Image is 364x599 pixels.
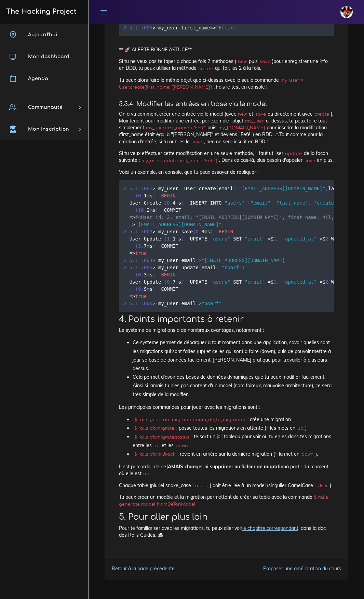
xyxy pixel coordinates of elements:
[178,301,181,306] span: .
[28,32,57,37] span: Aujourd'hui
[124,229,132,234] span: 2.5
[190,139,204,145] code: save
[130,294,132,299] span: =
[302,157,317,164] code: save
[178,25,181,30] span: .
[181,279,184,285] span: )
[170,236,173,242] span: .
[119,463,334,477] p: Il est primordial de ne à partir du moment où elle est .
[141,229,144,234] span: :
[258,58,272,65] code: save
[325,279,328,285] span: 2
[135,265,138,270] span: 1
[167,236,170,242] span: 1
[184,186,196,191] span: User
[133,416,247,423] code: $ rails generate migration nom_de_ta_migration
[271,200,273,206] span: ,
[161,272,175,277] span: BEGIN
[170,200,173,206] span: .
[178,258,181,263] span: .
[119,494,328,508] code: $ rails generate model NomDeTonModel
[181,236,184,242] span: )
[210,25,213,30] span: =
[130,250,132,256] span: =
[135,272,138,277] span: (
[340,6,353,18] img: avatar
[119,327,334,334] p: Le système de migrations a de nombreux avantages, notamment :
[199,229,201,234] span: .
[124,301,132,306] span: 2.5
[141,258,144,263] span: :
[152,442,162,449] code: up
[130,222,132,227] span: =
[193,482,210,489] code: users
[130,214,132,220] span: =
[132,25,135,30] span: .
[152,193,155,198] span: )
[119,482,334,489] p: Chaque table (pluriel snake_case : ) doit être liée à un model (singulier CamelCase : )
[144,265,152,270] span: 005
[152,243,155,249] span: )
[225,200,245,206] span: "users"
[144,125,207,131] code: my_user.first_name = "Féfé"
[245,279,265,285] span: "email"
[277,279,279,285] span: ,
[295,425,305,432] code: up
[135,229,138,234] span: 1
[273,236,276,242] span: 1
[119,100,334,108] h4: 3.3.4. Modifier les entrées en base via le model
[152,272,155,277] span: )
[193,229,196,234] span: (
[119,77,334,91] p: Tu peux alors faire le même objet que ci-dessus avec la seule commande . Fais le test en console !
[263,565,341,572] a: Proposer une amélioration du cours
[167,200,170,206] span: 0
[221,265,242,270] span: "boarf"
[152,286,155,292] span: )
[130,279,141,285] span: User
[144,258,152,263] span: 004
[135,294,147,299] span: true
[167,279,170,285] span: 0
[133,338,334,373] li: Ce système permet de débarquer à tout moment dans une application, savoir quelles sont les migrat...
[141,265,144,270] span: :
[138,272,141,277] span: 0
[320,236,322,242] span: =
[283,150,304,157] code: update
[239,186,325,191] span: "[EMAIL_ADDRESS][DOMAIN_NAME]"
[119,512,334,522] h2: 5. Pour aller plus loin
[190,200,207,206] span: INSERT
[133,373,334,399] li: Cela permet d'avoir des bases de données dynamiques que tu peux modifier facilement. Ainsi si jam...
[164,200,167,206] span: (
[141,470,151,477] code: up
[190,236,207,242] span: UPDATE
[299,451,315,458] code: down
[282,279,317,285] span: "updated_at"
[135,286,138,292] span: (
[135,186,138,191] span: 1
[178,186,181,191] span: =
[133,432,334,450] li: : te sort un joli tableau pour voir où tu en es dans tes migrations entre les et les
[201,301,221,306] span: "boarf"
[141,193,144,198] span: .
[124,25,132,30] span: 2.5
[277,236,279,242] span: ,
[138,286,141,292] span: 9
[135,250,147,256] span: true
[132,258,135,263] span: .
[133,434,191,441] code: $ rails db:migrate:status
[133,451,177,458] code: $ rails db:rollback
[190,279,207,285] span: UPDATE
[130,200,141,206] span: User
[124,258,132,263] span: 2.5
[28,127,69,132] span: Mon inscription
[119,525,334,539] p: Pour te familiariser avec les migrations, tu peux aller voir , dans la doc des Rails Guides. 🍻
[216,186,219,191] span: (
[133,425,176,432] code: $ rails db:migrate
[233,279,242,285] span: SET
[119,494,334,508] p: Tu peux créer un modèle et la migration permettant de créer sa table avec la commande
[141,243,144,249] span: .
[119,169,334,175] p: Voici un exemple, en console, que tu peux essayer de répliquer :
[141,186,144,191] span: :
[112,565,175,572] a: Retour à la page précédente
[314,200,348,206] span: "created_at"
